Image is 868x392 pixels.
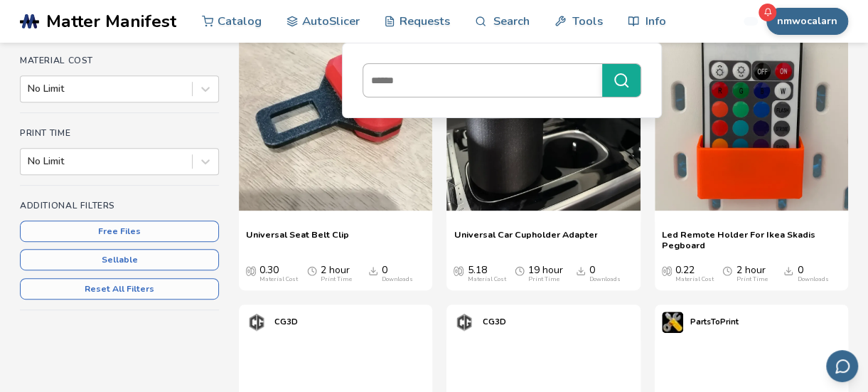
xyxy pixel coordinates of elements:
input: No Limit [28,83,31,95]
p: CG3D [274,314,298,329]
span: Average Cost [246,265,256,276]
div: 2 hour [321,265,352,283]
h4: Additional Filters [20,201,219,211]
p: CG3D [482,314,505,329]
div: 0 [797,265,828,283]
button: nmwocalarn [766,8,848,35]
div: 0.22 [675,265,714,283]
a: PartsToPrint's profilePartsToPrint [655,304,746,340]
a: Universal Seat Belt Clip [246,229,349,250]
div: Downloads [589,276,621,283]
button: Send feedback via email [826,350,858,382]
span: Average Print Time [515,265,525,276]
div: Downloads [382,276,413,283]
h4: Material Cost [20,55,219,65]
span: Average Cost [662,265,672,276]
a: CG3D's profileCG3D [239,304,305,340]
div: Print Time [736,276,767,283]
div: Material Cost [675,276,714,283]
div: 2 hour [736,265,767,283]
span: Matter Manifest [46,11,176,31]
img: CG3D's profile [246,312,267,333]
input: No Limit [28,156,31,167]
span: Downloads [368,265,378,276]
img: PartsToPrint's profile [662,312,683,333]
div: Print Time [321,276,352,283]
button: Reset All Filters [20,278,219,300]
div: Print Time [528,276,559,283]
img: CG3D's profile [454,312,475,333]
div: 5.18 [467,265,505,283]
a: Led Remote Holder For Ikea Skadis Pegboard [662,229,841,250]
div: 0 [589,265,621,283]
button: Free Files [20,221,219,242]
div: Material Cost [259,276,298,283]
div: 0 [382,265,413,283]
span: Downloads [783,265,793,276]
div: 0.30 [259,265,298,283]
span: Average Cost [454,265,464,276]
h4: Print Time [20,128,219,138]
span: Average Print Time [722,265,732,276]
button: Sellable [20,249,219,270]
span: Average Print Time [307,265,317,276]
a: Universal Car Cupholder Adapter [454,229,597,250]
p: PartsToPrint [690,314,739,329]
div: 19 hour [528,265,563,283]
div: Material Cost [467,276,505,283]
div: Downloads [797,276,828,283]
a: CG3D's profileCG3D [446,304,513,340]
span: Downloads [576,265,586,276]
